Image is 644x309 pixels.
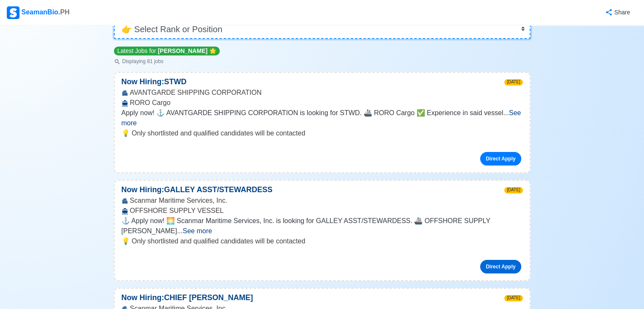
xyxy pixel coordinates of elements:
[504,295,522,301] span: [DATE]
[177,227,212,235] span: ...
[209,47,216,54] span: star
[480,260,521,273] a: Direct Apply
[114,58,220,65] p: Displaying 81 jobs
[115,184,279,196] p: Now Hiring: GALLEY ASST/STEWARDESS
[182,227,212,235] span: See more
[7,6,69,19] div: SeamanBio
[158,47,207,54] span: [PERSON_NAME]
[114,47,220,55] p: Latest Jobs for
[115,88,530,108] div: AVANTGARDE SHIPPING CORPORATION RORO Cargo
[115,196,530,216] div: Scanmar Maritime Services, Inc. OFFSHORE SUPPLY VESSEL
[122,128,523,138] p: 💡 Only shortlisted and qualified candidates will be contacted
[504,187,522,193] span: [DATE]
[480,152,521,166] a: Direct Apply
[122,109,503,116] span: Apply now! ⚓ AVANTGARDE SHIPPING CORPORATION is looking for STWD. 🚢 RORO Cargo ✅ Experience in sa...
[7,6,19,19] img: Logo
[115,292,260,303] p: Now Hiring: CHIEF [PERSON_NAME]
[122,236,523,246] p: 💡 Only shortlisted and qualified candidates will be contacted
[115,76,193,88] p: Now Hiring: STWD
[58,8,70,16] span: .PH
[122,217,490,235] span: ⚓ Apply now! 🌅 Scanmar Maritime Services, Inc. is looking for GALLEY ASST/STEWARDESS. 🚢 OFFSHORE ...
[504,79,522,86] span: [DATE]
[597,4,637,21] button: Share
